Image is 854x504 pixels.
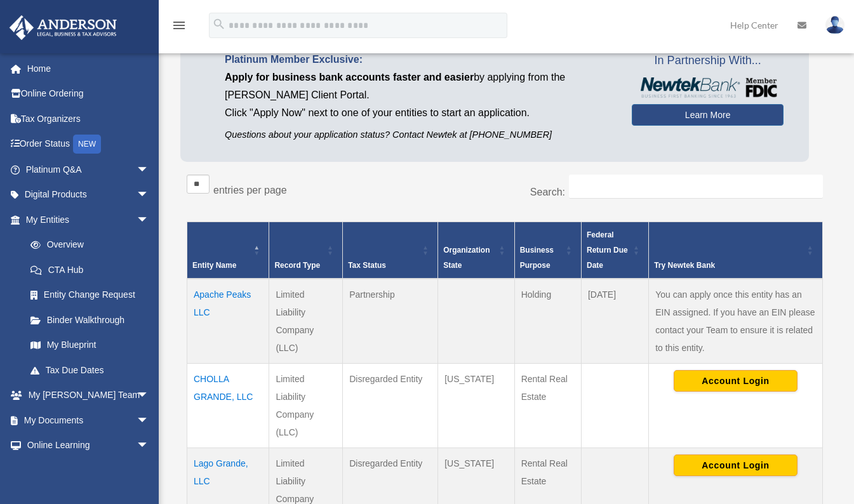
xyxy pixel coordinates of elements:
[137,408,162,434] span: arrow_drop_down
[187,363,269,448] td: CHOLLA GRANDE, LLC
[9,207,162,232] a: My Entitiesarrow_drop_down
[171,18,187,33] i: menu
[343,222,438,279] th: Tax Status: Activate to sort
[343,279,438,364] td: Partnership
[137,157,162,183] span: arrow_drop_down
[18,357,162,383] a: Tax Due Dates
[187,279,269,364] td: Apache Peaks LLC
[514,279,581,364] td: Holding
[443,246,490,270] span: Organization State
[9,131,168,157] a: Order StatusNEW
[137,383,162,409] span: arrow_drop_down
[9,433,168,458] a: Online Learningarrow_drop_down
[137,458,162,484] span: arrow_drop_down
[674,375,797,385] a: Account Login
[632,51,784,71] span: In Partnership With...
[9,458,168,483] a: Billingarrow_drop_down
[581,279,648,364] td: [DATE]
[212,17,226,31] i: search
[9,56,168,81] a: Home
[274,261,320,270] span: Record Type
[171,22,187,33] a: menu
[18,232,156,258] a: Overview
[348,261,386,270] span: Tax Status
[73,135,101,154] div: NEW
[187,222,269,279] th: Entity Name: Activate to invert sorting
[9,408,168,433] a: My Documentsarrow_drop_down
[213,185,287,196] label: entries per page
[654,258,803,273] div: Try Newtek Bank
[269,363,343,448] td: Limited Liability Company (LLC)
[18,333,162,358] a: My Blueprint
[581,222,648,279] th: Federal Return Due Date: Activate to sort
[9,383,168,408] a: My [PERSON_NAME] Teamarrow_drop_down
[225,69,613,104] p: by applying from the [PERSON_NAME] Client Portal.
[137,182,162,208] span: arrow_drop_down
[225,127,613,143] p: Questions about your application status? Contact Newtek at [PHONE_NUMBER]
[269,222,343,279] th: Record Type: Activate to sort
[9,157,168,182] a: Platinum Q&Aarrow_drop_down
[649,222,823,279] th: Try Newtek Bank : Activate to sort
[225,72,474,83] span: Apply for business bank accounts faster and easier
[438,222,515,279] th: Organization State: Activate to sort
[587,230,628,270] span: Federal Return Due Date
[225,104,613,122] p: Click "Apply Now" next to one of your entities to start an application.
[137,207,162,233] span: arrow_drop_down
[9,106,168,131] a: Tax Organizers
[192,261,236,270] span: Entity Name
[9,81,168,107] a: Online Ordering
[674,370,797,392] button: Account Login
[9,182,168,208] a: Digital Productsarrow_drop_down
[6,15,121,40] img: Anderson Advisors Platinum Portal
[18,257,162,282] a: CTA Hub
[343,363,438,448] td: Disregarded Entity
[520,246,554,270] span: Business Purpose
[530,187,565,197] label: Search:
[137,433,162,459] span: arrow_drop_down
[825,16,844,34] img: User Pic
[514,363,581,448] td: Rental Real Estate
[514,222,581,279] th: Business Purpose: Activate to sort
[638,77,777,98] img: NewtekBankLogoSM.png
[674,454,797,476] button: Account Login
[18,307,162,333] a: Binder Walkthrough
[225,51,613,69] p: Platinum Member Exclusive:
[269,279,343,364] td: Limited Liability Company (LLC)
[438,363,515,448] td: [US_STATE]
[632,104,784,126] a: Learn More
[18,282,162,308] a: Entity Change Request
[649,279,823,364] td: You can apply once this entity has an EIN assigned. If you have an EIN please contact your Team t...
[674,460,797,470] a: Account Login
